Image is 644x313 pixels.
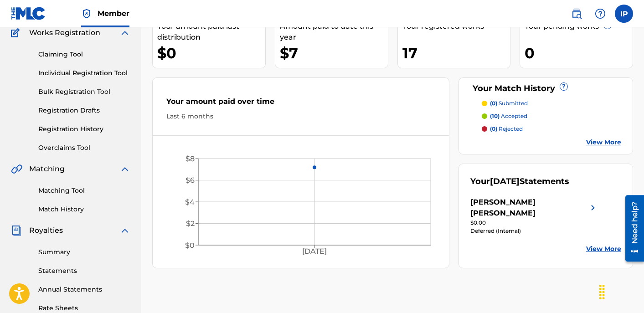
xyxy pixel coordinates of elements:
[615,5,633,23] div: User Menu
[490,113,500,119] span: (10)
[598,269,644,313] iframe: Chat Widget
[482,125,621,133] a: (0) rejected
[185,241,195,250] tspan: $0
[11,7,46,20] img: MLC Logo
[98,8,129,19] span: Member
[119,27,130,38] img: expand
[119,225,130,236] img: expand
[11,225,22,236] img: Royalties
[470,82,621,95] div: Your Match History
[38,205,130,214] a: Match History
[29,225,63,236] span: Royalties
[38,303,130,313] a: Rate Sheets
[595,8,606,19] img: help
[482,99,621,108] a: (0) submitted
[490,125,523,133] p: rejected
[280,43,388,63] div: $7
[490,112,527,120] p: accepted
[470,227,598,235] div: Deferred (Internal)
[571,8,582,19] img: search
[595,278,609,306] div: Drag
[525,43,633,63] div: 0
[470,175,569,188] div: Your Statements
[29,164,65,174] span: Matching
[470,219,598,227] div: $0.00
[591,5,609,23] div: Help
[166,96,435,112] div: Your amount paid over time
[185,176,195,185] tspan: $6
[38,186,130,195] a: Matching Tool
[81,8,92,19] img: Top Rightsholder
[11,27,23,38] img: Works Registration
[280,21,388,43] div: Amount paid to date this year
[302,247,327,256] tspan: [DATE]
[38,50,130,59] a: Claiming Tool
[185,154,195,163] tspan: $8
[618,191,644,265] iframe: Resource Center
[38,285,130,294] a: Annual Statements
[38,106,130,115] a: Registration Drafts
[586,138,621,147] a: View More
[490,176,520,186] span: [DATE]
[38,68,130,78] a: Individual Registration Tool
[482,112,621,120] a: (10) accepted
[185,198,195,206] tspan: $4
[587,197,598,219] img: right chevron icon
[560,83,567,90] span: ?
[470,197,598,235] a: [PERSON_NAME] [PERSON_NAME]right chevron icon$0.00Deferred (Internal)
[186,219,195,228] tspan: $2
[38,266,130,276] a: Statements
[157,43,265,63] div: $0
[38,124,130,134] a: Registration History
[38,247,130,257] a: Summary
[604,21,611,29] span: ?
[490,100,497,107] span: (0)
[470,197,587,219] div: [PERSON_NAME] [PERSON_NAME]
[11,164,22,174] img: Matching
[38,143,130,153] a: Overclaims Tool
[29,27,100,38] span: Works Registration
[157,21,265,43] div: Your amount paid last distribution
[567,5,586,23] a: Public Search
[490,125,497,132] span: (0)
[38,87,130,97] a: Bulk Registration Tool
[166,112,435,121] div: Last 6 months
[586,244,621,254] a: View More
[490,99,528,108] p: submitted
[402,43,510,63] div: 17
[119,164,130,174] img: expand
